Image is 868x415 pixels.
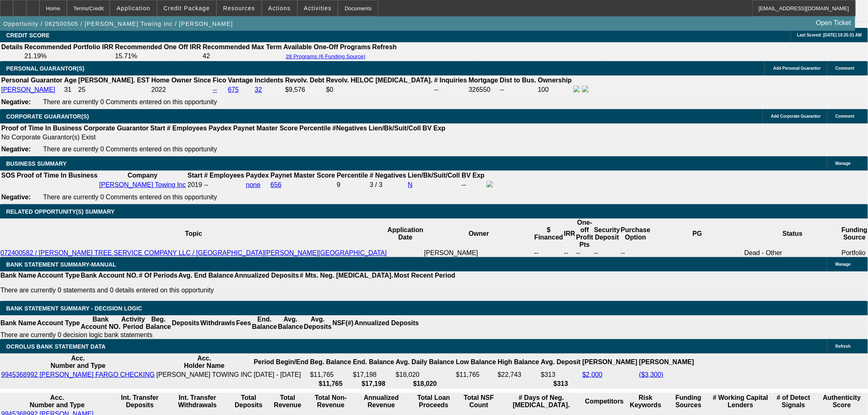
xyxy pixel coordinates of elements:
[594,219,620,249] th: Security Deposit
[228,86,239,93] a: 675
[209,125,232,132] b: Paydex
[1,354,155,370] th: Acc. Number and Type
[269,394,307,409] th: Total Revenue
[171,315,200,331] th: Deposits
[308,394,354,409] th: Total Non-Revenue
[202,52,282,60] td: 42
[771,114,821,119] span: Add Corporate Guarantor
[139,271,178,280] th: # Of Periods
[187,180,203,189] td: 2019
[6,65,85,72] span: PERSONAL GUARANTOR(S)
[564,219,576,249] th: IRR
[114,43,201,51] th: Recommended One Off IRR
[813,16,854,30] a: Open Ticket
[395,371,455,379] td: $18,020
[304,315,332,331] th: Avg. Deposits
[116,5,150,11] span: Application
[114,52,201,60] td: 15.71%
[0,287,455,294] p: There are currently 0 statements and 0 details entered on this opportunity
[424,249,534,257] td: [PERSON_NAME]
[1,371,155,378] a: 9945368992 [PERSON_NAME] FARGO CHECKING
[223,5,255,11] span: Resources
[299,125,331,132] b: Percentile
[158,0,216,16] button: Credit Package
[156,371,252,379] td: [PERSON_NAME] TOWING INC
[150,125,165,132] b: Start
[639,354,694,370] th: [PERSON_NAME]
[84,125,148,132] b: Corporate Guarantor
[24,43,114,51] th: Recommended Portfolio IRR
[817,394,867,409] th: Authenticity Score
[573,86,580,92] img: facebook-icon.png
[268,5,291,11] span: Actions
[310,380,352,388] th: $11,765
[151,77,211,84] b: Home Owner Since
[187,172,202,179] b: Start
[582,354,638,370] th: [PERSON_NAME]
[534,219,564,249] th: $ Financed
[6,160,66,167] span: BUSINESS SUMMARY
[455,371,496,379] td: $11,765
[352,380,394,388] th: $17,198
[164,5,210,11] span: Credit Package
[246,181,261,188] a: none
[460,394,498,409] th: Sum of the Total NSF Count and Total Overdraft Fee Count from Ocrolus
[43,146,217,153] span: There are currently 0 Comments entered on this opportunity
[576,219,594,249] th: One-off Profit Pts
[24,52,114,60] td: 21.19%
[352,371,394,379] td: $17,198
[1,43,23,51] th: Details
[1,394,113,409] th: Acc. Number and Type
[352,354,394,370] th: End. Balance
[64,85,77,94] td: 31
[836,114,854,119] span: Comment
[487,181,493,187] img: facebook-icon.png
[6,32,50,39] span: CREDIT SCORE
[337,181,368,189] div: 9
[310,371,352,379] td: $11,765
[6,305,142,312] span: Bank Statement Summary - Decision Logic
[234,271,299,280] th: Annualized Deposits
[271,172,335,179] b: Paynet Master Score
[254,354,309,370] th: Period Begin/End
[797,33,862,37] span: Last Scored: [DATE] 10:25:31 AM
[213,86,217,93] a: --
[204,172,244,179] b: # Employees
[37,271,80,280] th: Account Type
[711,394,771,409] th: # Working Capital Lenders
[251,315,277,331] th: End. Balance
[1,98,31,105] b: Negative:
[262,0,297,16] button: Actions
[355,394,408,409] th: Annualized Revenue
[156,354,252,370] th: Acc. Holder Name
[836,66,854,71] span: Comment
[217,0,261,16] button: Resources
[651,219,744,249] th: PG
[744,219,841,249] th: Status
[564,249,576,257] td: --
[499,394,584,409] th: # Days of Neg. [MEDICAL_DATA].
[121,315,146,331] th: Activity Period
[836,344,851,349] span: Refresh
[298,0,338,16] button: Activities
[228,77,253,84] b: Vantage
[1,124,82,132] th: Proof of Time In Business
[326,85,433,94] td: $0
[625,394,667,409] th: Risk Keywords
[1,86,55,93] a: [PERSON_NAME]
[387,219,424,249] th: Application Date
[78,77,150,84] b: [PERSON_NAME]. EST
[114,394,165,409] th: Int. Transfer Deposits
[744,249,841,257] td: Dead - Other
[541,354,581,370] th: Avg. Deposit
[369,125,421,132] b: Lien/Bk/Suit/Coll
[462,172,485,179] b: BV Exp
[6,113,89,120] span: CORPORATE GUARANTOR(S)
[667,394,710,409] th: Funding Sources
[621,219,651,249] th: Purchase Option
[585,394,624,409] th: Competitors
[246,172,269,179] b: Paydex
[178,271,234,280] th: Avg. End Balance
[538,77,572,84] b: Ownership
[841,249,868,257] td: Portfolio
